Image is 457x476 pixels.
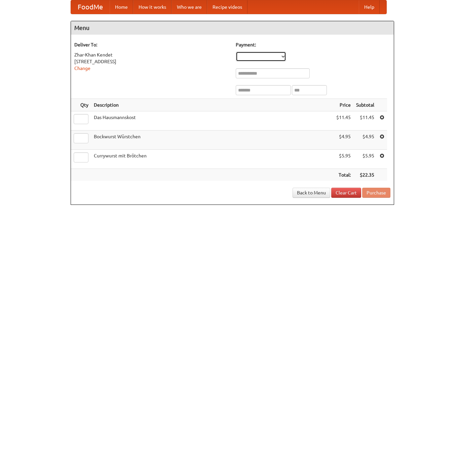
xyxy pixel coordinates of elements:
[74,51,229,58] div: Zhar-Khan Kendet
[74,66,90,71] a: Change
[334,169,353,181] th: Total:
[133,0,172,14] a: How it works
[71,21,394,35] h4: Menu
[74,58,229,65] div: [STREET_ADDRESS]
[236,41,390,48] h5: Payment:
[91,111,334,131] td: Das Hausmannskost
[334,150,353,169] td: $5.95
[353,150,377,169] td: $5.95
[334,111,353,131] td: $11.45
[172,0,207,14] a: Who we are
[334,131,353,150] td: $4.95
[362,188,390,198] button: Purchase
[91,131,334,150] td: Bockwurst Würstchen
[353,169,377,181] th: $22.35
[91,99,334,111] th: Description
[71,0,110,14] a: FoodMe
[353,131,377,150] td: $4.95
[331,188,361,198] a: Clear Cart
[334,99,353,111] th: Price
[74,41,229,48] h5: Deliver To:
[91,150,334,169] td: Currywurst mit Brötchen
[71,99,91,111] th: Qty
[110,0,133,14] a: Home
[207,0,247,14] a: Recipe videos
[353,111,377,131] td: $11.45
[293,188,330,198] a: Back to Menu
[359,0,380,14] a: Help
[353,99,377,111] th: Subtotal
